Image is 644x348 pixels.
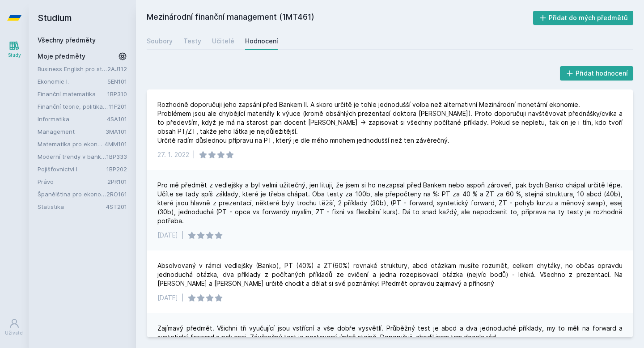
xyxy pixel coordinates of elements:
a: 1BP333 [106,153,127,160]
a: Moderní trendy v bankovnictví a finančním sektoru (v angličtině) [38,152,106,161]
div: | [182,231,184,240]
div: Hodnocení [245,37,278,46]
a: Business English pro středně pokročilé 2 (B1) [38,64,107,73]
a: 5EN101 [107,78,127,85]
a: 2RO161 [106,191,127,198]
a: 2PR101 [107,178,127,185]
button: Přidat do mých předmětů [533,11,634,25]
a: Statistika [38,202,106,211]
div: Testy [183,37,201,46]
a: Management [38,127,106,136]
span: Moje předměty [38,52,85,61]
div: Rozhodně doporučuji jeho zapsání před Bankem II. A skoro určitě je tohle jednodušší volba než alt... [157,100,623,145]
a: 3MA101 [106,128,127,135]
a: Finanční teorie, politika a instituce [38,102,109,111]
a: Právo [38,177,107,186]
a: Study [2,36,27,63]
div: Absolvovaný v rámci vedlejšky (Banko), PT (40%) a ZT(60%) rovnaké struktury, abcd otázkam musíte ... [157,261,623,288]
div: [DATE] [157,231,178,240]
a: 1BP310 [107,90,127,98]
a: 4SA101 [107,115,127,123]
div: Study [8,52,21,59]
h2: Mezinárodní finanční management (1MT461) [147,11,533,25]
a: Učitelé [212,32,234,50]
div: Soubory [147,37,173,46]
a: Soubory [147,32,173,50]
a: Informatika [38,115,107,123]
a: 11F201 [109,103,127,110]
div: | [193,150,195,159]
a: Španělština pro ekonomy - základní úroveň 1 (A0/A1) [38,190,106,199]
a: 2AJ112 [107,65,127,72]
a: 1BP202 [106,166,127,173]
a: 4ST201 [106,203,127,210]
div: Pro mě předmět z vedlejšky a byl velmi užitečný, jen lituji, že jsem si ho nezapsal před Bankem n... [157,181,623,225]
div: Zajímavý předmět. Všichni tři vyučující jsou vstřícní a vše dobře vysvětlí. Průběžný test je abcd... [157,324,623,342]
a: Pojišťovnictví I. [38,165,106,174]
a: Uživatel [2,314,27,341]
a: Hodnocení [245,32,278,50]
a: Finanční matematika [38,89,107,98]
div: 27. 1. 2022 [157,150,189,159]
div: Učitelé [212,37,234,46]
a: 4MM101 [105,140,127,148]
div: Uživatel [5,330,24,336]
a: Testy [183,32,201,50]
div: | [182,293,184,302]
button: Přidat hodnocení [560,66,634,81]
div: [DATE] [157,293,178,302]
a: Ekonomie I. [38,77,107,86]
a: Všechny předměty [38,36,96,44]
a: Matematika pro ekonomy [38,140,105,149]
